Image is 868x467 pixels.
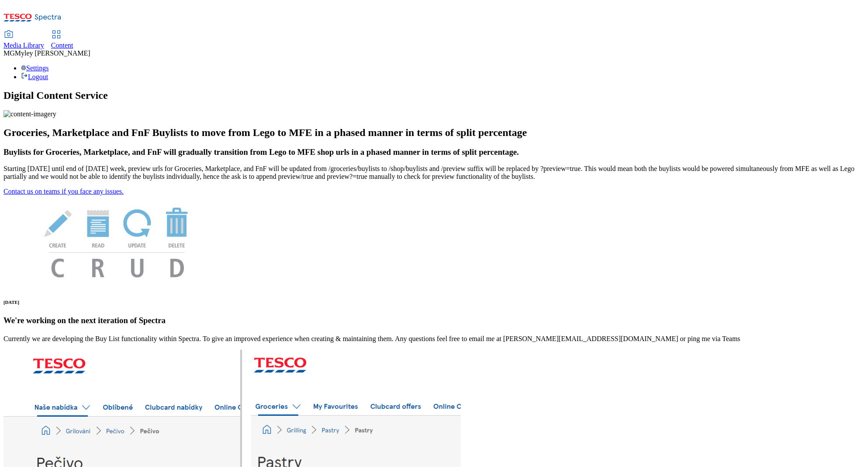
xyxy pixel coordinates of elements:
span: Myley [PERSON_NAME] [15,49,90,57]
p: Currently we are developing the Buy List functionality within Spectra. To give an improved experi... [3,335,865,343]
span: Media Library [3,42,44,49]
a: Content [51,31,73,49]
h3: Buylists for Groceries, Marketplace, and FnF will gradually transition from Lego to MFE shop urls... [3,147,865,157]
span: MG [3,49,15,57]
img: content-imagery [3,110,56,118]
img: News Image [3,195,231,287]
p: Starting [DATE] until end of [DATE] week, preview urls for Groceries, Marketplace, and FnF will b... [3,165,865,181]
a: Contact us on teams if you face any issues. [3,188,124,195]
h6: [DATE] [3,300,865,305]
h1: Digital Content Service [3,90,865,101]
a: Logout [21,73,48,80]
a: Media Library [3,31,44,49]
a: Settings [21,64,49,72]
h2: Groceries, Marketplace and FnF Buylists to move from Lego to MFE in a phased manner in terms of s... [3,127,865,139]
span: Content [51,42,73,49]
h3: We're working on the next iteration of Spectra [3,316,865,325]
